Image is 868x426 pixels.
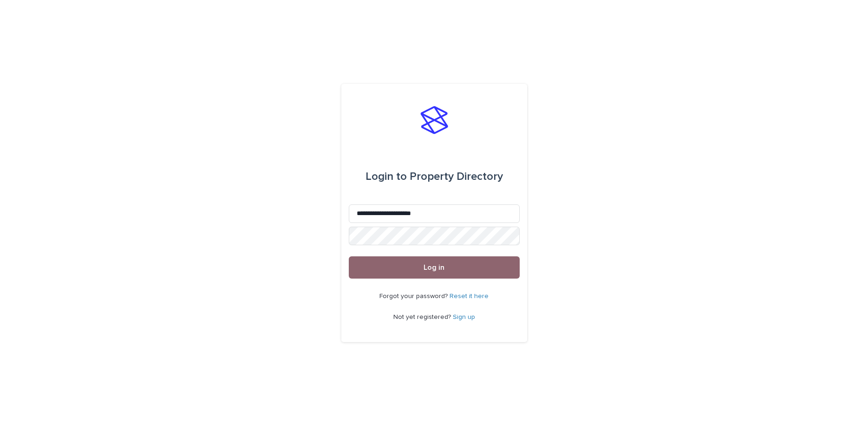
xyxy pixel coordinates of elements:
span: Log in [424,264,444,271]
span: Login to [365,171,407,182]
a: Sign up [453,314,475,320]
a: Reset it here [450,293,489,299]
span: Not yet registered? [393,314,453,320]
span: Forgot your password? [379,293,450,299]
button: Log in [349,256,520,279]
img: stacker-logo-s-only.png [420,106,448,134]
div: Property Directory [365,164,503,190]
